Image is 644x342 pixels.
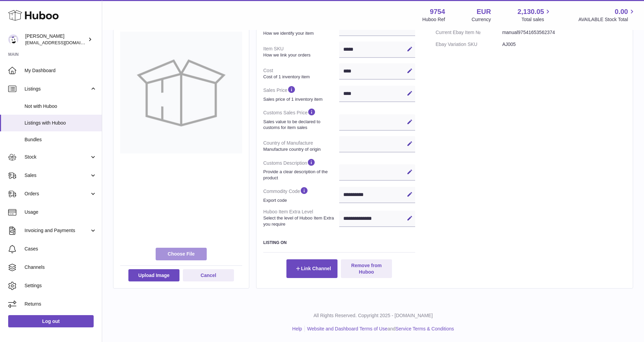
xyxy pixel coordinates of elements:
span: Listings [25,86,90,92]
dt: Customs Description [263,155,339,183]
span: Bundles [25,136,97,143]
span: Sales [25,172,90,179]
span: Channels [25,264,97,271]
span: My Dashboard [25,67,97,74]
div: [PERSON_NAME] [25,33,87,46]
dt: Identifier [263,21,339,39]
dt: Huboo Item Extra Level [263,206,339,230]
span: Returns [25,301,97,307]
span: AVAILABLE Stock Total [578,16,636,23]
img: no-photo-large.jpg [120,32,242,153]
p: All Rights Reserved. Copyright 2025 - [DOMAIN_NAME] [108,312,639,319]
dd: manual97541653562374 [502,27,626,38]
strong: Sales price of 1 inventory item [263,96,337,102]
span: Total sales [521,16,552,23]
strong: Export code [263,197,337,203]
span: Choose File [156,248,207,260]
span: Orders [25,191,90,197]
strong: Select the level of Huboo Item Extra you require [263,215,337,227]
strong: How we link your orders [263,52,337,58]
span: Usage [25,209,97,215]
span: Not with Huboo [25,103,97,110]
button: Link Channel [286,259,337,278]
span: Cases [25,246,97,252]
span: 2,130.05 [518,7,544,16]
span: [EMAIL_ADDRESS][DOMAIN_NAME] [25,40,100,45]
strong: EUR [476,7,491,16]
a: 0.00 AVAILABLE Stock Total [578,7,636,23]
span: Stock [25,154,90,160]
dt: Cost [263,65,339,82]
button: Remove from Huboo [341,259,392,278]
dd: AJ005 [502,38,626,50]
strong: Sales value to be declared to customs for item sales [263,119,337,131]
span: Invoicing and Payments [25,227,90,234]
dt: Commodity Code [263,183,339,206]
dt: Current Ebay Item № [436,27,502,38]
a: Service Terms & Conditions [395,326,454,331]
dt: Customs Sales Price [263,105,339,133]
strong: Provide a clear description of the product [263,169,337,181]
div: Currency [472,16,491,23]
span: Listings with Huboo [25,120,97,126]
a: Website and Dashboard Terms of Use [307,326,388,331]
button: Cancel [183,269,234,281]
strong: Cost of 1 inventory item [263,74,337,80]
div: Huboo Ref [422,16,445,23]
strong: How we identify your item [263,30,337,36]
h3: Listing On [263,240,415,245]
dt: Sales Price [263,82,339,105]
a: Log out [8,315,94,327]
a: 2,130.05 Total sales [518,7,552,23]
img: info@fieldsluxury.london [8,34,18,45]
button: Upload Image [128,269,179,281]
strong: 9754 [430,7,445,16]
a: Help [292,326,302,331]
span: 0.00 [615,7,628,16]
dt: Ebay Variation SKU [436,38,502,50]
strong: Manufacture country of origin [263,146,337,152]
dt: Country of Manufacture [263,137,339,155]
span: Settings [25,282,97,289]
li: and [305,326,454,332]
dt: Item SKU [263,43,339,61]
